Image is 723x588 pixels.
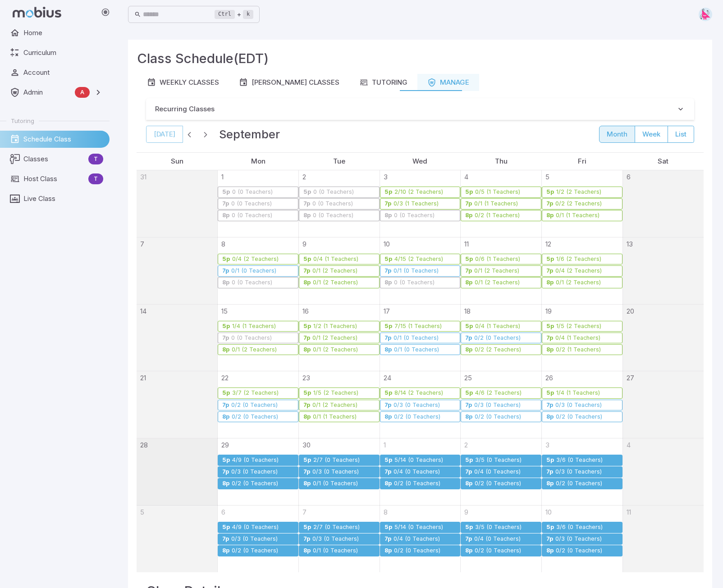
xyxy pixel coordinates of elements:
a: September 10, 2025 [380,237,390,249]
div: 0/4 (1 Teachers) [313,256,359,263]
div: 8p [384,346,392,353]
div: 7p [303,201,311,207]
div: 7/15 (1 Teachers) [394,323,442,330]
td: September 13, 2025 [622,237,704,304]
td: September 3, 2025 [380,170,461,237]
td: September 7, 2025 [137,237,218,304]
div: 5p [303,189,311,196]
div: 0/2 (1 Teachers) [474,212,520,219]
div: 0 (0 Teachers) [231,201,272,207]
div: 5p [303,323,311,330]
td: September 6, 2025 [622,170,704,237]
div: 8p [384,414,392,420]
a: September 29, 2025 [218,438,229,450]
div: 5p [384,524,393,531]
div: 0/3 (0 Teachers) [393,402,440,409]
a: Thursday [491,153,511,170]
button: week [635,126,668,143]
div: 0/3 (0 Teachers) [474,402,521,409]
a: October 6, 2025 [218,506,225,517]
a: October 4, 2025 [623,438,631,450]
span: Host Class [23,174,85,184]
div: 0/4 (2 Teachers) [555,268,602,274]
div: 0/2 (0 Teachers) [231,480,279,487]
div: 3/6 (0 Teachers) [556,457,603,464]
div: 0/4 (0 Teachers) [393,469,440,475]
div: 1/4 (1 Teachers) [232,323,276,330]
div: 0/2 (0 Teachers) [231,547,279,554]
div: 8p [303,279,311,286]
td: September 19, 2025 [542,304,623,371]
a: September 24, 2025 [380,371,391,383]
div: 7p [465,335,472,342]
td: September 12, 2025 [542,237,623,304]
a: September 3, 2025 [380,170,388,182]
div: 7p [222,268,229,274]
div: 3/5 (0 Teachers) [475,457,522,464]
div: 4/6 (2 Teachers) [475,390,522,397]
div: 1/6 (2 Teachers) [556,256,602,263]
div: 0/1 (2 Teachers) [312,402,358,409]
div: 5p [465,457,473,464]
img: right-triangle.svg [699,8,712,21]
div: 0/1 (2 Teachers) [231,346,277,353]
div: 0 (0 Teachers) [231,212,273,219]
div: 8p [465,547,473,554]
div: 5p [384,189,393,196]
div: 8p [546,279,554,286]
a: September 28, 2025 [137,438,148,450]
div: 0/4 (0 Teachers) [474,469,521,475]
div: 7p [465,402,472,409]
a: September 17, 2025 [380,305,390,316]
button: list [668,126,694,143]
span: Admin [23,87,71,97]
div: 5p [546,256,554,263]
div: 5p [222,323,230,330]
div: 0 (0 Teachers) [231,279,273,286]
a: September 4, 2025 [461,170,468,182]
div: 8p [546,414,554,420]
div: 8p [384,279,392,286]
div: 5p [465,256,473,263]
div: 8p [222,547,230,554]
div: 7p [546,402,554,409]
button: Recurring Classes [146,98,694,120]
div: 5p [546,189,554,196]
a: September 5, 2025 [542,170,549,182]
div: + [215,9,253,20]
div: 5p [222,256,230,263]
a: September 22, 2025 [218,371,229,383]
div: 8p [465,480,473,487]
div: 0/3 (0 Teachers) [231,536,278,542]
div: 5p [384,390,393,397]
td: September 25, 2025 [461,371,542,438]
span: T [88,174,103,183]
td: October 4, 2025 [622,438,704,506]
div: 2/7 (0 Teachers) [313,524,360,531]
kbd: Ctrl [215,10,235,19]
td: October 1, 2025 [380,438,461,506]
div: 0/2 (0 Teachers) [555,547,603,554]
div: 5p [303,390,311,397]
span: Schedule Class [23,134,103,144]
div: 5p [222,189,230,196]
a: September 1, 2025 [218,170,224,182]
a: October 3, 2025 [542,438,549,450]
div: 0/5 (1 Teachers) [475,189,521,196]
div: 8p [546,212,554,219]
div: 0/3 (1 Teachers) [393,201,439,207]
div: 0/1 (2 Teachers) [312,268,358,274]
div: 0 (0 Teachers) [312,212,354,219]
a: October 11, 2025 [623,506,631,517]
div: 0/6 (1 Teachers) [475,256,521,263]
div: 0/4 (0 Teachers) [393,536,440,542]
div: 8p [465,346,473,353]
a: September 26, 2025 [542,371,553,383]
div: 4/15 (2 Teachers) [394,256,444,263]
div: 0/4 (2 Teachers) [232,256,279,263]
a: September 11, 2025 [461,237,469,249]
a: August 31, 2025 [137,170,146,182]
div: 7p [222,402,229,409]
a: October 5, 2025 [137,506,144,517]
div: 5p [384,256,393,263]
